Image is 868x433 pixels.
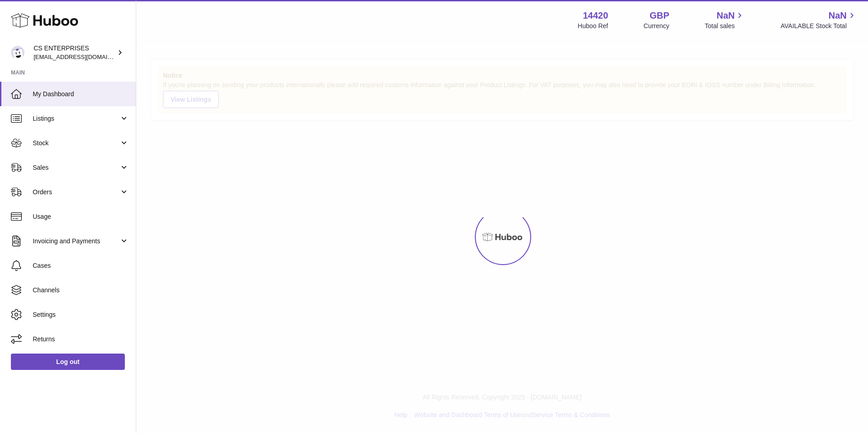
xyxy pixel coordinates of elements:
[578,22,608,30] div: Huboo Ref
[33,261,129,270] span: Cases
[780,10,857,30] a: NaN AVAILABLE Stock Total
[33,212,129,221] span: Usage
[705,10,745,30] a: NaN Total sales
[34,53,133,60] span: [EMAIL_ADDRESS][DOMAIN_NAME]
[829,10,847,22] span: NaN
[11,354,125,370] a: Log out
[33,237,119,246] span: Invoicing and Payments
[33,188,119,197] span: Orders
[650,10,669,22] strong: GBP
[33,90,129,98] span: My Dashboard
[644,22,670,30] div: Currency
[33,335,129,344] span: Returns
[33,139,119,148] span: Stock
[583,10,608,22] strong: 14420
[780,22,857,30] span: AVAILABLE Stock Total
[11,46,25,59] img: internalAdmin-14420@internal.huboo.com
[33,114,119,123] span: Listings
[716,10,735,22] span: NaN
[705,22,745,30] span: Total sales
[34,44,115,61] div: CS ENTERPRISES
[33,163,119,172] span: Sales
[33,310,129,319] span: Settings
[33,286,129,295] span: Channels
